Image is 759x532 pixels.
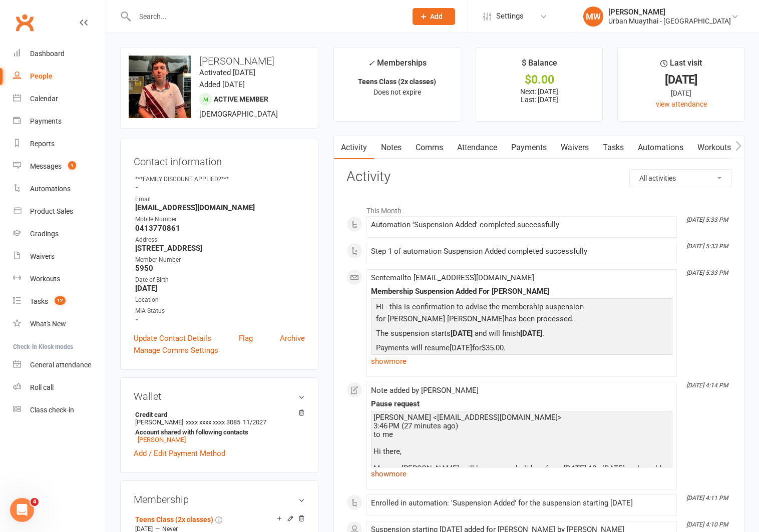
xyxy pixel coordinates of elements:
[13,200,106,223] a: Product Sales
[134,494,305,505] h3: Membership
[30,72,53,80] div: People
[686,269,728,276] i: [DATE] 5:33 PM
[129,56,191,118] img: image1747296618.png
[371,221,672,229] div: Automation 'Suspension Added' completed successfully
[135,515,213,523] a: Teens Class (2x classes)
[374,136,409,159] a: Notes
[13,223,106,245] a: Gradings
[660,57,702,75] div: Last visit
[30,230,59,238] div: Gradings
[134,391,305,402] h3: Wallet
[522,57,557,75] div: $ Balance
[30,406,74,414] div: Class check-in
[199,68,255,77] time: Activated [DATE]
[346,200,732,216] li: This Month
[135,306,305,316] div: MIA Status
[368,57,427,75] div: Memberships
[371,287,672,296] div: Membership Suspension Added For [PERSON_NAME]
[430,13,443,21] span: Add
[30,320,66,328] div: What's New
[334,136,374,159] a: Activity
[134,344,218,356] a: Manage Comms Settings
[475,329,520,338] span: and will finish
[199,80,245,89] time: Added [DATE]
[542,329,544,338] span: .
[280,332,305,344] a: Archive
[13,376,106,399] a: Roll call
[239,332,253,344] a: Flag
[135,411,300,418] strong: Credit card
[373,327,670,342] p: The suspension starts
[13,399,106,421] a: Class kiosk mode
[13,88,106,110] a: Calendar
[376,343,450,352] span: Payments will resume
[373,301,670,327] p: Hi - this is confirmation to advise the membership suspension for [PERSON_NAME] [PERSON_NAME]
[373,342,670,356] p: [DATE] $35.00.
[631,136,690,159] a: Automations
[686,521,728,528] i: [DATE] 4:10 PM
[135,183,305,192] strong: -
[13,354,106,376] a: General attendance kiosk mode
[451,329,473,338] b: [DATE]
[409,136,450,159] a: Comms
[30,361,91,369] div: General attendance
[686,494,728,501] i: [DATE] 4:11 PM
[186,418,240,426] span: xxxx xxxx xxxx 3085
[485,88,594,104] p: Next: [DATE] Last: [DATE]
[135,315,305,324] strong: -
[627,88,735,99] div: [DATE]
[138,436,186,443] a: [PERSON_NAME]
[10,498,34,522] iframe: Intercom live chat
[199,110,278,119] span: [DEMOGRAPHIC_DATA]
[346,169,732,185] h3: Activity
[129,56,310,67] h3: [PERSON_NAME]
[135,284,305,293] strong: [DATE]
[30,185,71,193] div: Automations
[30,275,60,283] div: Workouts
[12,10,37,35] a: Clubworx
[371,400,672,408] div: Pause request
[13,133,106,155] a: Reports
[472,343,482,352] span: for
[135,224,305,233] strong: 0413770861
[135,428,300,436] strong: Account shared with following contacts
[413,8,455,25] button: Add
[13,155,106,178] a: Messages 1
[13,110,106,133] a: Payments
[135,203,305,212] strong: [EMAIL_ADDRESS][DOMAIN_NAME]
[135,275,305,285] div: Date of Birth
[496,5,524,28] span: Settings
[135,235,305,245] div: Address
[686,216,728,223] i: [DATE] 5:33 PM
[583,7,603,27] div: MW
[686,382,728,389] i: [DATE] 4:14 PM
[505,314,574,323] span: has been processed.
[485,75,594,85] div: $0.00
[30,117,62,125] div: Payments
[55,296,66,305] span: 12
[690,136,738,159] a: Workouts
[135,264,305,273] strong: 5950
[373,88,421,96] span: Does not expire
[135,175,305,184] div: ***FAMILY DISCOUNT APPLIED?***
[30,297,48,305] div: Tasks
[30,383,54,391] div: Roll call
[554,136,596,159] a: Waivers
[132,10,400,24] input: Search...
[13,245,106,268] a: Waivers
[31,498,39,506] span: 4
[135,215,305,224] div: Mobile Number
[520,329,542,338] b: [DATE]
[450,136,504,159] a: Attendance
[30,140,55,148] div: Reports
[243,418,266,426] span: 11/2027
[134,447,225,459] a: Add / Edit Payment Method
[13,313,106,335] a: What's New
[608,17,731,26] div: Urban Muaythai - [GEOGRAPHIC_DATA]
[135,195,305,204] div: Email
[371,467,672,481] a: show more
[371,499,672,507] div: Enrolled in automation: 'Suspension Added' for the suspension starting [DATE]
[13,43,106,65] a: Dashboard
[30,252,55,260] div: Waivers
[656,100,707,108] a: view attendance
